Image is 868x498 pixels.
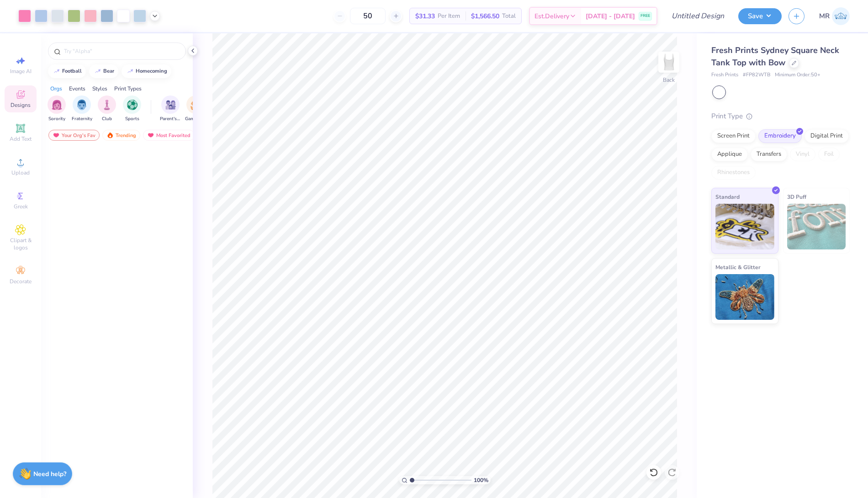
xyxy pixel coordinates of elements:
div: homecoming [136,69,167,74]
button: filter button [72,95,92,122]
button: filter button [48,95,66,122]
span: Per Item [438,11,460,21]
div: Vinyl [790,148,815,161]
img: Parent's Weekend Image [165,100,176,110]
span: Total [502,11,516,21]
span: Upload [11,169,30,176]
div: Foil [818,148,840,161]
div: filter for Club [98,95,116,122]
div: Back [663,76,675,84]
div: filter for Sorority [48,95,66,122]
img: trending.gif [106,132,114,138]
img: Fraternity Image [77,100,87,110]
img: most_fav.gif [53,132,60,138]
button: filter button [98,95,116,122]
img: trend_line.gif [94,69,101,74]
button: filter button [160,95,181,122]
span: Parent's Weekend [160,116,181,122]
div: Applique [711,148,748,161]
img: Back [660,53,678,71]
span: Fresh Prints [711,71,738,79]
span: Decorate [10,278,32,285]
span: $1,566.50 [471,11,499,21]
div: Events [69,85,85,93]
div: filter for Parent's Weekend [160,95,181,122]
span: Image AI [10,68,32,75]
span: Add Text [10,135,32,143]
div: Embroidery [758,129,802,143]
span: $31.33 [415,11,435,21]
div: Print Types [114,85,142,93]
input: Untitled Design [664,7,731,25]
span: Greek [14,203,28,210]
input: Try "Alpha" [63,47,180,56]
div: Your Org's Fav [48,130,100,141]
div: Digital Print [804,129,849,143]
span: Designs [11,101,31,109]
span: 3D Puff [787,192,806,201]
img: most_fav.gif [147,132,154,138]
img: Standard [715,204,774,249]
img: 3D Puff [787,204,846,249]
div: Styles [92,85,107,93]
span: Est. Delivery [535,11,569,21]
div: bear [103,69,114,74]
span: [DATE] - [DATE] [586,11,635,21]
span: 100 % [474,476,488,484]
input: – – [350,8,386,24]
span: # FP82WTB [743,71,770,79]
div: Print Type [711,111,850,122]
button: filter button [123,95,141,122]
img: Sports Image [127,100,138,110]
div: Rhinestones [711,166,756,180]
div: filter for Fraternity [72,95,92,122]
div: filter for Sports [123,95,141,122]
img: Metallic & Glitter [715,274,774,320]
img: trend_line.gif [127,69,134,74]
img: trend_line.gif [53,69,60,74]
span: Game Day [185,116,206,122]
span: FREE [640,13,650,19]
button: bear [89,64,118,78]
div: Trending [102,130,140,141]
span: Fresh Prints Sydney Square Neck Tank Top with Bow [711,45,839,68]
div: Screen Print [711,129,756,143]
span: Standard [715,192,740,201]
span: Fraternity [72,116,92,122]
span: Metallic & Glitter [715,262,761,272]
img: Game Day Image [191,100,201,110]
img: Marley Rubin [832,7,850,25]
button: filter button [185,95,206,122]
img: Sorority Image [52,100,62,110]
div: Orgs [50,85,62,93]
strong: Need help? [33,470,66,478]
img: Club Image [102,100,112,110]
button: football [48,64,86,78]
div: Transfers [751,148,787,161]
button: homecoming [122,64,171,78]
span: Sports [125,116,139,122]
span: Sorority [48,116,65,122]
span: Clipart & logos [5,237,37,251]
div: football [62,69,82,74]
span: Club [102,116,112,122]
div: filter for Game Day [185,95,206,122]
div: Most Favorited [143,130,195,141]
a: MR [819,7,850,25]
button: Save [738,8,782,24]
span: Minimum Order: 50 + [775,71,820,79]
span: MR [819,11,830,21]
